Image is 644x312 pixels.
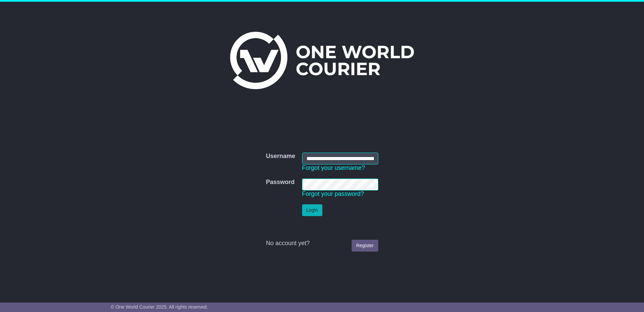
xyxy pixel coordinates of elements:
a: Forgot your username? [302,164,365,171]
span: © One World Courier 2025. All rights reserved. [111,304,208,310]
label: Username [266,153,295,160]
label: Password [266,179,294,186]
img: One World [230,32,414,89]
a: Forgot your password? [302,190,364,197]
button: Login [302,204,322,216]
div: No account yet? [266,240,378,247]
a: Register [352,240,378,252]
